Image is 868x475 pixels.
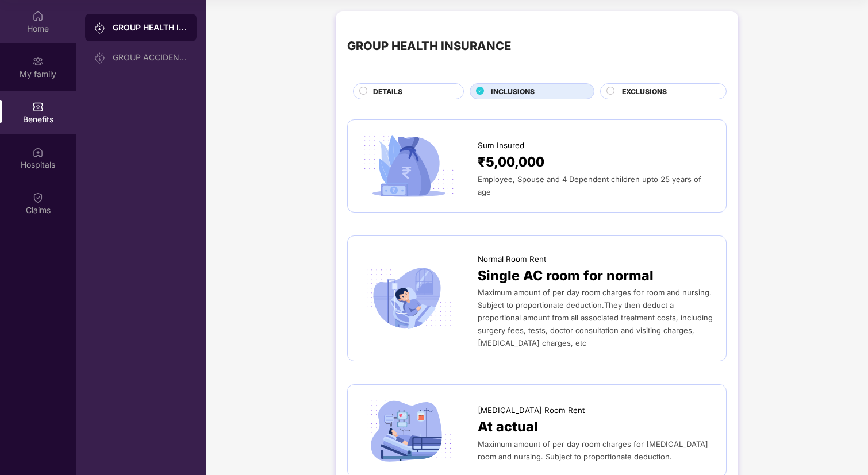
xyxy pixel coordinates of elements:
[32,192,44,203] img: svg+xml;base64,PHN2ZyBpZD0iQ2xhaW0iIHhtbG5zPSJodHRwOi8vd3d3LnczLm9yZy8yMDAwL3N2ZyIgd2lkdGg9IjIwIi...
[359,396,458,465] img: icon
[94,22,106,34] img: svg+xml;base64,PHN2ZyB3aWR0aD0iMjAiIGhlaWdodD0iMjAiIHZpZXdCb3g9IjAgMCAyMCAyMCIgZmlsbD0ibm9uZSIgeG...
[478,253,546,265] span: Normal Room Rent
[478,152,544,173] span: ₹5,00,000
[478,175,701,196] span: Employee, Spouse and 4 Dependent children upto 25 years of age
[478,140,524,152] span: Sum Insured
[478,288,713,347] span: Maximum amount of per day room charges for room and nursing. Subject to proportionate deduction.T...
[478,265,654,287] span: Single AC room for normal
[32,146,44,158] img: svg+xml;base64,PHN2ZyBpZD0iSG9zcGl0YWxzIiB4bWxucz0iaHR0cDovL3d3dy53My5vcmcvMjAwMC9zdmciIHdpZHRoPS...
[32,56,44,67] img: svg+xml;base64,PHN2ZyB3aWR0aD0iMjAiIGhlaWdodD0iMjAiIHZpZXdCb3g9IjAgMCAyMCAyMCIgZmlsbD0ibm9uZSIgeG...
[491,86,535,97] span: INCLUSIONS
[113,22,187,33] div: GROUP HEALTH INSURANCE
[478,416,538,438] span: At actual
[94,52,106,64] img: svg+xml;base64,PHN2ZyB3aWR0aD0iMjAiIGhlaWdodD0iMjAiIHZpZXdCb3g9IjAgMCAyMCAyMCIgZmlsbD0ibm9uZSIgeG...
[359,132,458,200] img: icon
[347,37,511,55] div: GROUP HEALTH INSURANCE
[32,10,44,22] img: svg+xml;base64,PHN2ZyBpZD0iSG9tZSIgeG1sbnM9Imh0dHA6Ly93d3cudzMub3JnLzIwMDAvc3ZnIiB3aWR0aD0iMjAiIG...
[373,86,402,97] span: DETAILS
[113,53,187,62] div: GROUP ACCIDENTAL INSURANCE
[478,404,585,416] span: [MEDICAL_DATA] Room Rent
[32,101,44,113] img: svg+xml;base64,PHN2ZyBpZD0iQmVuZWZpdHMiIHhtbG5zPSJodHRwOi8vd3d3LnczLm9yZy8yMDAwL3N2ZyIgd2lkdGg9Ij...
[622,86,667,97] span: EXCLUSIONS
[478,439,708,461] span: Maximum amount of per day room charges for [MEDICAL_DATA] room and nursing. Subject to proportion...
[359,264,458,333] img: icon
